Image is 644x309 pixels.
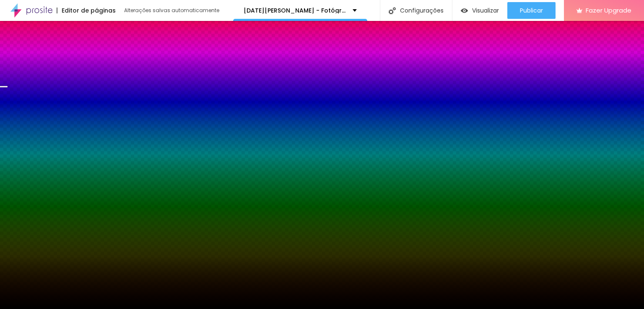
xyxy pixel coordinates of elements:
p: [DATE][PERSON_NAME] - Fotógrafa [PERSON_NAME] [244,8,346,13]
button: Publicar [507,2,556,19]
div: Editor de páginas [57,8,116,13]
img: Icone [389,7,396,14]
button: Visualizar [452,2,507,19]
span: Fazer Upgrade [586,7,631,14]
span: Visualizar [472,7,499,14]
div: Alterações salvas automaticamente [124,8,221,13]
img: view-1.svg [461,7,468,14]
span: Publicar [520,7,543,14]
